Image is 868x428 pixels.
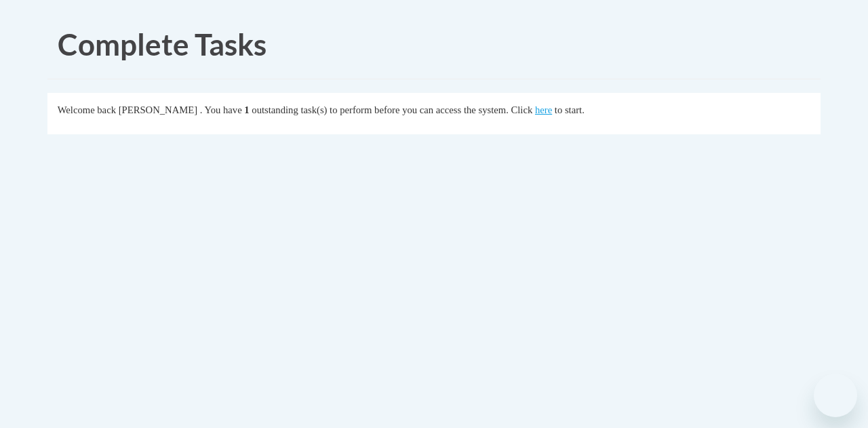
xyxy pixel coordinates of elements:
[58,104,116,115] span: Welcome back
[555,104,585,115] span: to start.
[244,104,249,115] span: 1
[58,26,267,62] span: Complete Tasks
[200,104,242,115] span: . You have
[252,104,532,115] span: outstanding task(s) to perform before you can access the system. Click
[535,104,552,115] a: here
[119,104,197,115] span: [PERSON_NAME]
[814,374,857,417] iframe: Button to launch messaging window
